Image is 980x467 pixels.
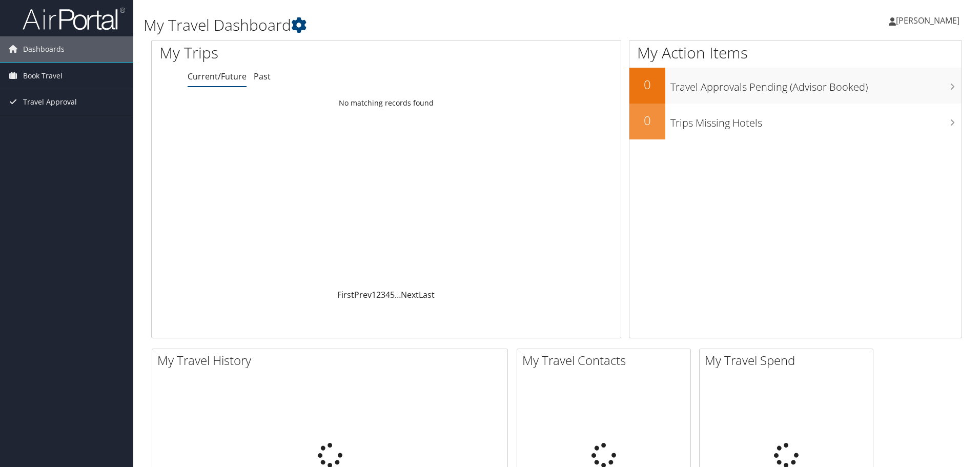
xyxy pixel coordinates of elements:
h2: 0 [629,76,665,93]
h3: Trips Missing Hotels [670,111,962,130]
td: No matching records found [152,94,621,112]
a: Prev [354,289,372,300]
span: Travel Approval [23,89,77,115]
a: Last [419,289,435,300]
a: Next [401,289,419,300]
h1: My Trips [159,42,418,64]
h2: My Travel History [157,352,507,369]
span: Dashboards [23,36,65,62]
h3: Travel Approvals Pending (Advisor Booked) [670,75,962,94]
span: [PERSON_NAME] [896,15,959,26]
a: First [337,289,354,300]
a: 1 [372,289,376,300]
h2: 0 [629,112,665,129]
a: 4 [385,289,390,300]
a: 5 [390,289,395,300]
a: Past [254,71,271,82]
a: 0Trips Missing Hotels [629,104,962,139]
a: 0Travel Approvals Pending (Advisor Booked) [629,68,962,104]
span: Book Travel [23,63,63,89]
h2: My Travel Contacts [522,352,690,369]
img: airportal-logo.png [23,7,125,31]
a: [PERSON_NAME] [889,5,970,36]
h2: My Travel Spend [705,352,873,369]
a: 2 [376,289,381,300]
span: … [395,289,401,300]
a: 3 [381,289,385,300]
h1: My Travel Dashboard [144,14,695,36]
a: Current/Future [188,71,247,82]
h1: My Action Items [629,42,962,64]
